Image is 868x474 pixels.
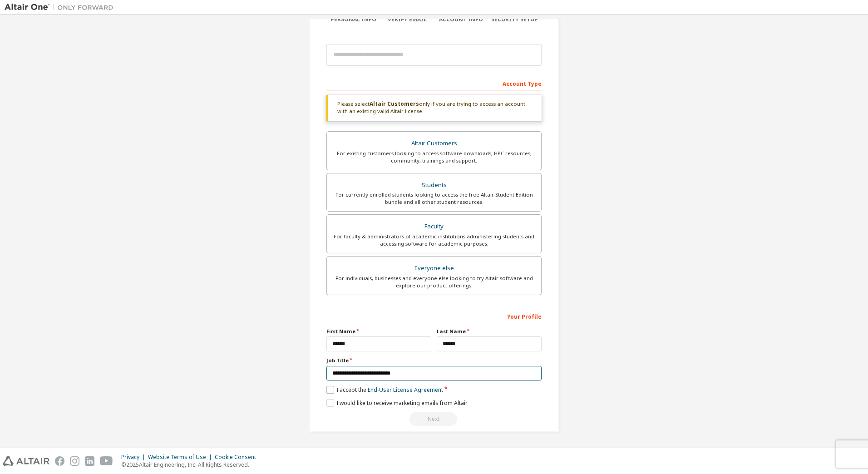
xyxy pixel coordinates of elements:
img: Altair One [5,3,118,12]
img: linkedin.svg [85,456,94,466]
img: instagram.svg [70,456,79,466]
label: Job Title [326,357,542,364]
div: Personal Info [326,16,380,23]
label: First Name [326,328,431,335]
div: Faculty [332,220,536,233]
div: Security Setup [488,16,542,23]
div: Account Info [434,16,488,23]
div: Website Terms of Use [148,454,215,461]
label: I would like to receive marketing emails from Altair [326,399,468,407]
div: For individuals, businesses and everyone else looking to try Altair software and explore our prod... [332,275,536,289]
div: Students [332,179,536,192]
img: altair_logo.svg [3,456,49,466]
div: Everyone else [332,262,536,275]
div: Account Type [326,76,542,90]
div: For existing customers looking to access software downloads, HPC resources, community, trainings ... [332,150,536,164]
p: © 2025 Altair Engineering, Inc. All Rights Reserved. [121,461,261,469]
label: I accept the [326,386,443,394]
div: Verify Email [380,16,434,23]
div: Read and acccept EULA to continue [326,412,542,426]
img: facebook.svg [55,456,64,466]
label: Last Name [437,328,542,335]
div: Cookie Consent [215,454,261,461]
a: End-User License Agreement [368,386,443,394]
div: Altair Customers [332,137,536,150]
img: youtube.svg [100,456,113,466]
b: Altair Customers [370,100,419,108]
div: Your Profile [326,309,542,323]
div: Privacy [121,454,148,461]
div: Please select only if you are trying to access an account with an existing valid Altair license. [326,95,542,121]
div: For faculty & administrators of academic institutions administering students and accessing softwa... [332,233,536,247]
div: For currently enrolled students looking to access the free Altair Student Edition bundle and all ... [332,191,536,206]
